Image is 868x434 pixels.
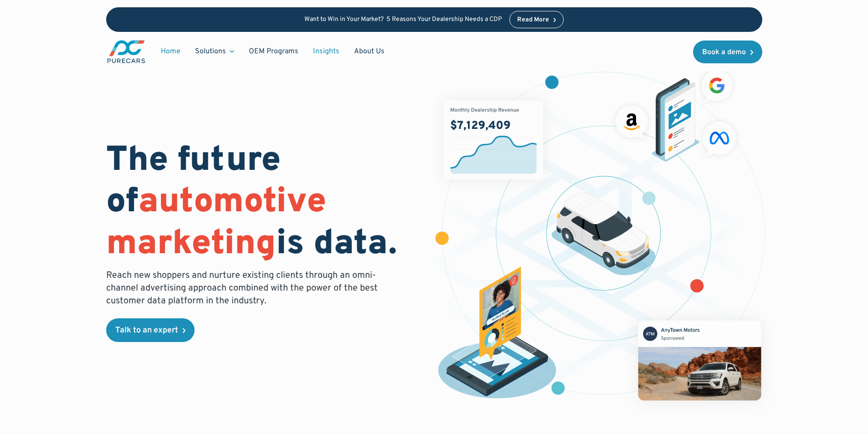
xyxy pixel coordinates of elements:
p: Want to Win in Your Market? 5 Reasons Your Dealership Needs a CDP [304,16,502,24]
a: Insights [306,43,347,60]
div: Talk to an expert [115,327,178,335]
p: Reach new shoppers and nurture existing clients through an omni-channel advertising approach comb... [106,269,383,307]
a: About Us [347,43,392,60]
img: persona of a buyer [429,267,565,403]
div: Solutions [195,46,226,56]
img: mockup of facebook post [621,303,778,417]
a: Book a demo [693,41,762,63]
img: illustration of a vehicle [551,193,656,276]
span: automotive marketing [106,181,326,266]
div: Solutions [188,43,241,60]
a: Read More [509,11,564,28]
a: Talk to an expert [106,318,195,342]
h1: The future of is data. [106,141,423,266]
div: Book a demo [702,49,746,56]
img: ads on social media and advertising partners [611,66,741,162]
img: purecars logo [106,39,146,64]
img: chart showing monthly dealership revenue of $7m [444,100,543,179]
a: main [106,39,146,64]
a: Home [154,43,188,60]
div: Read More [517,17,549,23]
a: OEM Programs [241,43,306,60]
